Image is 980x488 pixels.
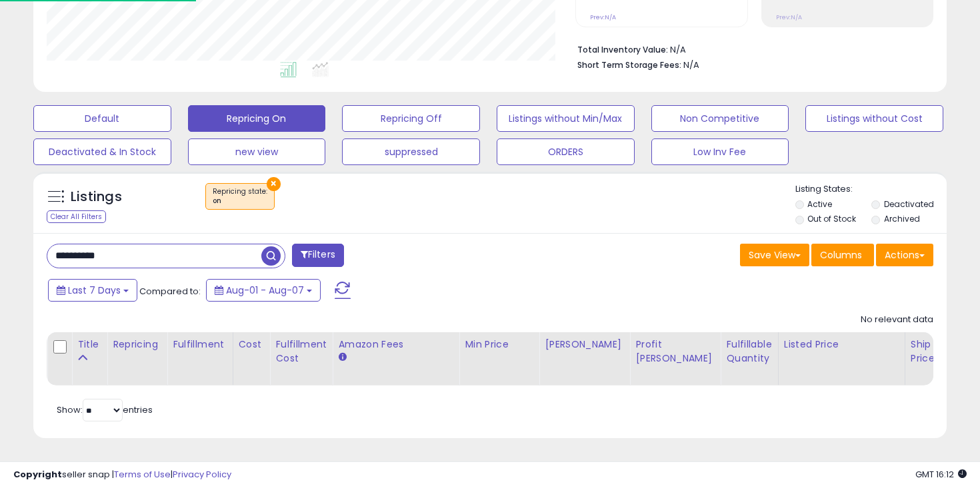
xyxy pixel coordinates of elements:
[577,59,681,71] b: Short Term Storage Fees:
[338,338,453,352] div: Amazon Fees
[77,338,101,352] div: Title
[820,248,862,262] span: Columns
[188,105,326,132] button: Repricing On
[173,338,227,352] div: Fulfillment
[807,198,832,210] label: Active
[635,338,715,366] div: Profit [PERSON_NAME]
[497,105,635,132] button: Listings without Min/Max
[113,338,161,352] div: Repricing
[577,44,668,55] b: Total Inventory Value:
[342,105,480,132] button: Repricing Off
[13,469,231,481] div: seller snap | |
[545,338,624,352] div: [PERSON_NAME]
[577,41,923,57] li: N/A
[683,59,699,71] span: N/A
[651,138,789,165] button: Low Inv Fee
[213,196,267,206] div: on
[342,138,480,165] button: suppressed
[33,105,171,132] button: Default
[776,13,802,21] small: Prev: N/A
[114,468,171,481] a: Terms of Use
[57,403,153,416] span: Show: entries
[497,138,635,165] button: ORDERS
[173,468,231,481] a: Privacy Policy
[68,284,121,297] span: Last 7 Days
[915,468,967,481] span: 2025-08-15 16:12 GMT
[811,244,874,266] button: Columns
[338,352,346,364] small: Amazon Fees.
[740,244,809,266] button: Save View
[47,210,106,223] div: Clear All Filters
[48,279,137,302] button: Last 7 Days
[239,338,265,352] div: Cost
[861,314,933,326] div: No relevant data
[651,105,789,132] button: Non Competitive
[876,244,933,266] button: Actions
[267,177,281,191] button: ×
[795,183,947,196] p: Listing States:
[206,279,321,302] button: Aug-01 - Aug-07
[465,338,533,352] div: Min Price
[590,13,616,21] small: Prev: N/A
[275,338,327,366] div: Fulfillment Cost
[884,213,920,224] label: Archived
[784,338,899,352] div: Listed Price
[213,186,267,206] span: Repricing state :
[226,284,304,297] span: Aug-01 - Aug-07
[139,285,201,298] span: Compared to:
[884,198,934,210] label: Deactivated
[71,188,122,206] h5: Listings
[911,338,937,366] div: Ship Price
[292,244,344,267] button: Filters
[726,338,772,366] div: Fulfillable Quantity
[13,468,62,481] strong: Copyright
[33,138,171,165] button: Deactivated & In Stock
[188,138,326,165] button: new view
[807,213,856,224] label: Out of Stock
[805,105,943,132] button: Listings without Cost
